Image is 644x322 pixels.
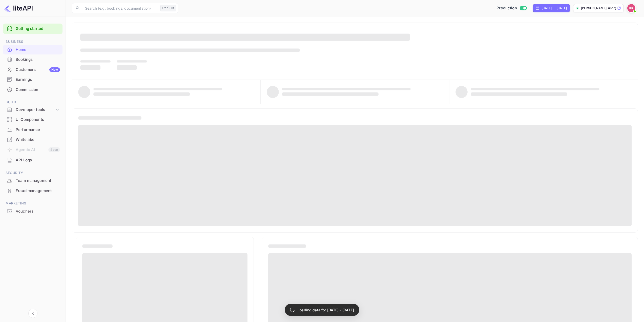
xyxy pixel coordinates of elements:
div: UI Components [16,117,60,123]
div: Click to change the date range period [533,4,570,12]
a: Bookings [3,55,63,64]
a: Team management [3,176,63,185]
a: Home [3,45,63,54]
a: API Logs [3,155,63,165]
div: Bookings [16,57,60,63]
div: Fraud management [16,188,60,194]
div: Whitelabel [16,137,60,143]
div: Commission [3,85,63,95]
div: Ctrl+K [160,5,176,11]
div: API Logs [3,155,63,165]
span: Production [496,5,517,11]
div: Team management [16,178,60,184]
div: UI Components [3,115,63,125]
div: Getting started [3,24,63,34]
a: Commission [3,85,63,94]
a: Whitelabel [3,135,63,144]
div: Fraud management [3,186,63,196]
a: Getting started [16,26,60,32]
div: Developer tools [16,107,55,113]
span: Build [3,100,63,105]
div: Vouchers [3,206,63,216]
div: Whitelabel [3,135,63,145]
span: Business [3,39,63,45]
p: [PERSON_NAME]-unbrg.[PERSON_NAME]... [581,6,616,10]
div: Performance [3,125,63,135]
input: Search (e.g. bookings, documentation) [82,3,158,13]
div: Commission [16,87,60,93]
span: Security [3,170,63,176]
div: Vouchers [16,209,60,214]
div: Developer tools [3,105,63,114]
div: Earnings [16,77,60,83]
div: Earnings [3,75,63,85]
div: API Logs [16,157,60,163]
a: UI Components [3,115,63,124]
div: Switch to Sandbox mode [494,5,529,11]
div: CustomersNew [3,65,63,75]
div: [DATE] — [DATE] [542,6,567,10]
div: New [49,67,60,72]
a: Vouchers [3,206,63,216]
button: Collapse navigation [28,309,37,318]
p: Loading data for [DATE] - [DATE] [298,307,354,313]
img: LiteAPI logo [4,4,33,12]
div: Team management [3,176,63,186]
img: Kobus Roux [627,4,635,12]
div: Bookings [3,55,63,65]
a: CustomersNew [3,65,63,74]
span: Marketing [3,201,63,206]
a: Performance [3,125,63,134]
div: Home [16,47,60,53]
div: Customers [16,67,60,73]
div: Performance [16,127,60,133]
a: Fraud management [3,186,63,195]
div: Home [3,45,63,55]
a: Earnings [3,75,63,84]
